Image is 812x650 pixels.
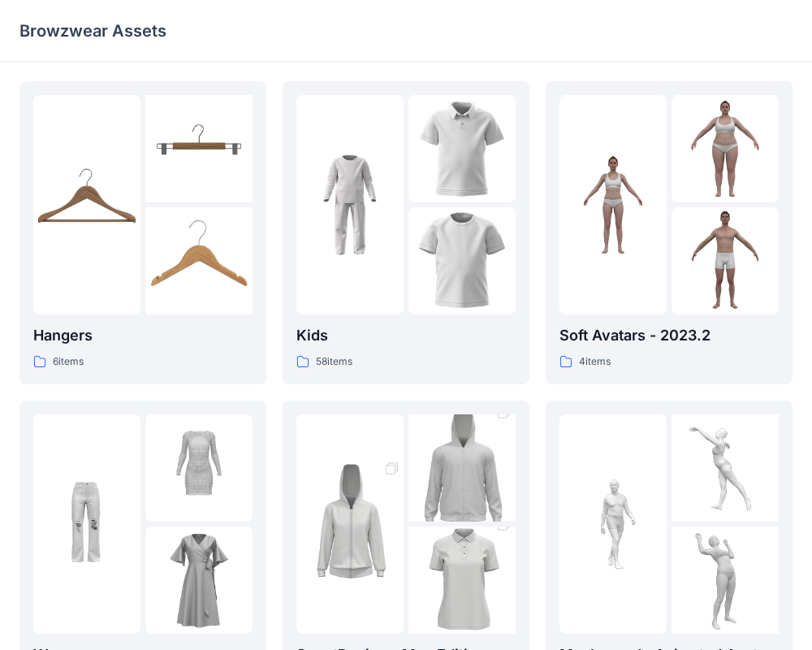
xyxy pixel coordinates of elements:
a: folder 1folder 2folder 3Hangers6items [19,81,266,384]
img: folder 2 [672,95,779,202]
p: 6 items [53,353,84,370]
p: 4 items [579,353,611,370]
img: folder 3 [672,207,779,314]
img: folder 2 [145,95,253,202]
img: folder 1 [33,151,140,258]
img: folder 1 [296,151,404,258]
img: folder 2 [408,388,516,548]
p: Browzwear Assets [19,19,166,42]
img: folder 2 [408,95,516,202]
p: Kids [296,324,516,347]
img: folder 1 [33,470,140,578]
p: 58 items [316,353,352,370]
a: folder 1folder 2folder 3Soft Avatars - 2023.24items [546,81,793,384]
a: folder 1folder 2folder 3Kids58items [283,81,529,384]
img: folder 1 [296,444,404,604]
img: folder 3 [145,207,253,314]
img: folder 3 [408,207,516,314]
p: Hangers [33,324,253,347]
img: folder 2 [672,414,779,522]
p: Soft Avatars - 2023.2 [559,324,779,347]
img: folder 1 [559,470,667,578]
img: folder 1 [559,151,667,258]
img: folder 2 [145,414,253,522]
img: folder 3 [145,526,253,634]
img: folder 3 [672,526,779,634]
